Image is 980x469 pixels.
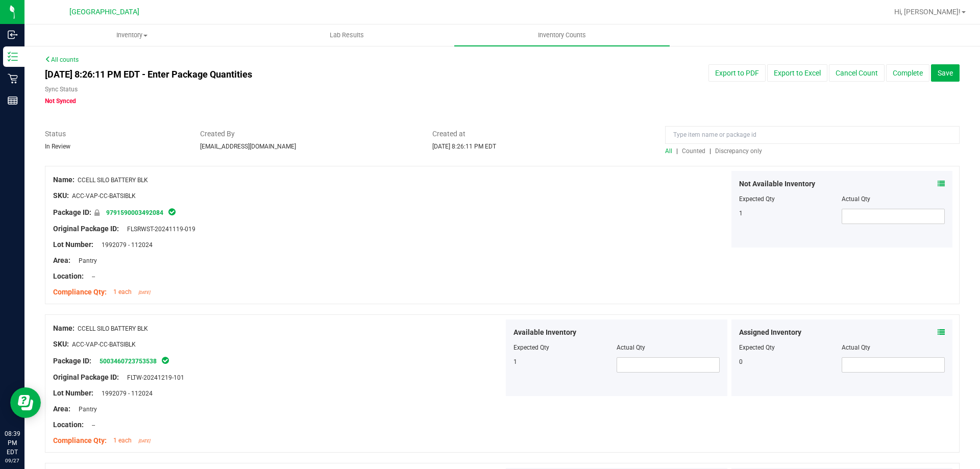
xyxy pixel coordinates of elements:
span: Package ID: [53,208,91,216]
button: Export to Excel [767,64,827,82]
span: Lot Number: [53,389,93,397]
span: Lot Number: [53,240,93,249]
a: 5003460723753538 [100,358,157,365]
div: Expected Qty [739,343,842,352]
a: Lab Results [239,24,454,46]
label: Sync Status [45,85,78,94]
a: All [665,147,676,155]
div: Actual Qty [842,194,945,204]
input: Type item name or package id [665,126,960,144]
inline-svg: Inventory [8,52,18,62]
span: [DATE] [138,290,150,295]
button: Complete [886,64,929,82]
span: Not Synced [45,97,76,105]
span: Not Available Inventory [739,179,815,189]
p: 08:39 PM EDT [5,429,20,457]
span: Expected Qty [513,344,549,351]
span: Original Package ID: [53,225,119,233]
span: Area: [53,256,70,264]
span: | [676,147,678,155]
div: 1 [739,209,842,218]
span: In Sync [167,207,177,217]
span: 1992079 - 112024 [96,390,153,397]
p: 09/27 [5,457,20,464]
span: Status [45,129,185,139]
a: Inventory [24,24,239,46]
a: 9791590003492084 [106,209,163,216]
span: [EMAIL_ADDRESS][DOMAIN_NAME] [200,143,296,150]
div: Expected Qty [739,194,842,204]
a: Inventory Counts [454,24,669,46]
span: Compliance Qty: [53,436,107,445]
span: In Sync [161,355,170,365]
iframe: Resource center [10,387,41,418]
span: 1 each [113,288,132,295]
span: ACC-VAP-CC-BATSIBLK [72,192,136,200]
span: FLSRWST-20241119-019 [122,226,195,233]
span: 1992079 - 112024 [96,241,153,249]
span: Pantry [73,406,97,413]
span: [DATE] 8:26:11 PM EDT [432,143,496,150]
span: Name: [53,176,75,184]
button: Export to PDF [708,64,766,82]
h4: [DATE] 8:26:11 PM EDT - Enter Package Quantities [45,69,572,80]
inline-svg: Reports [8,95,18,106]
span: 1 each [113,437,132,444]
span: -- [87,273,95,280]
span: Assigned Inventory [739,327,801,338]
span: Original Package ID: [53,373,119,381]
span: All [665,147,672,155]
span: FLTW-20241219-101 [122,374,184,381]
a: All counts [45,56,79,63]
span: Counted [682,147,705,155]
span: -- [87,422,95,429]
span: SKU: [53,191,69,200]
button: Save [931,64,960,82]
span: | [709,147,711,155]
span: [DATE] [138,439,150,443]
span: CCELL SILO BATTERY BLK [78,325,148,332]
span: Created By [200,129,418,139]
span: Lab Results [316,31,378,40]
span: In Review [45,143,70,150]
span: [GEOGRAPHIC_DATA] [69,8,139,16]
inline-svg: Retail [8,73,18,84]
span: Location: [53,421,84,429]
div: 0 [739,357,842,366]
a: Discrepancy only [713,147,762,155]
span: ACC-VAP-CC-BATSIBLK [72,341,136,348]
span: Compliance Qty: [53,288,107,296]
span: Actual Qty [617,344,645,351]
inline-svg: Inbound [8,30,18,40]
span: Created at [432,129,650,139]
span: Name: [53,324,75,332]
div: Actual Qty [842,343,945,352]
span: Location: [53,272,84,280]
span: Discrepancy only [715,147,762,155]
a: Counted [679,147,709,155]
span: Save [938,69,953,77]
span: Package ID: [53,357,91,365]
button: Cancel Count [829,64,885,82]
span: Inventory [25,31,239,40]
span: Pantry [73,257,97,264]
span: 1 [513,358,517,365]
span: SKU: [53,340,69,348]
span: Area: [53,405,70,413]
span: CCELL SILO BATTERY BLK [78,177,148,184]
span: Hi, [PERSON_NAME]! [894,8,961,16]
span: Inventory Counts [524,31,600,40]
span: Available Inventory [513,327,576,338]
